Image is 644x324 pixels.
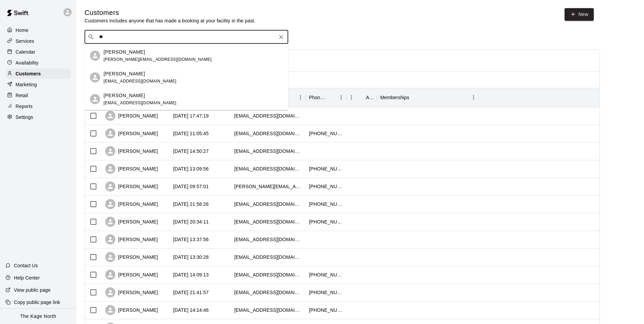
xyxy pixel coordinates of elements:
div: Phone Number [309,88,327,107]
div: Memberships [377,88,479,107]
div: +12892188048 [309,183,343,190]
span: [EMAIL_ADDRESS][DOMAIN_NAME] [104,79,177,84]
div: 2025-09-07 21:58:26 [173,201,209,208]
div: tkowpak@gmail.com [234,148,302,155]
div: [PERSON_NAME] [105,111,158,121]
div: [PERSON_NAME] [105,270,158,280]
button: Clear [276,32,286,42]
p: Services [16,38,34,44]
span: [PERSON_NAME][EMAIL_ADDRESS][DOMAIN_NAME] [104,57,211,62]
p: Copy public page link [14,299,60,306]
button: Menu [336,92,346,103]
div: 2025-07-29 13:30:28 [173,254,209,260]
div: [PERSON_NAME] [105,234,158,245]
p: Marketing [16,81,37,88]
a: Services [5,36,71,46]
div: +14168734618 [309,130,343,137]
div: mo.bap7@live.ca [234,271,302,278]
div: laurenstanton@hotmail.com [234,218,302,225]
div: [PERSON_NAME] [105,252,158,262]
div: Dylan Shepherd [90,94,100,104]
p: Customers includes anyone that has made a booking at your facility in the past. [85,17,256,24]
div: [PERSON_NAME] [105,181,158,192]
p: View public page [14,287,51,293]
div: jackierowley2005@yahoo.ca [234,254,302,260]
div: [PERSON_NAME] [105,305,158,315]
button: Menu [295,92,306,103]
div: [PERSON_NAME] [105,164,158,174]
button: Menu [468,92,479,103]
button: Sort [327,93,336,102]
div: +17053212704 [309,307,343,313]
div: 2025-09-06 13:37:56 [173,236,209,243]
div: 2025-09-09 11:05:45 [173,130,209,137]
div: robertjosephdowney@gmail.com [234,289,302,296]
div: adam.lehmann1@gmail.com [234,183,302,190]
div: [PERSON_NAME] [105,217,158,227]
div: epmatte@hotmail.com [234,201,302,208]
div: 2024-09-10 14:14:46 [173,307,209,313]
div: bemister_cecile@hotmail.com [234,165,302,172]
p: [PERSON_NAME] [104,49,145,56]
div: [PERSON_NAME] [105,287,158,298]
a: Settings [5,112,71,122]
div: 2025-09-08 14:50:27 [173,148,209,155]
div: Memberships [380,88,409,107]
p: Availability [16,59,39,66]
div: +17057348087 [309,201,343,208]
a: New [565,8,594,21]
button: Sort [356,93,366,102]
p: Customers [16,70,41,77]
div: Email [231,88,306,107]
p: Retail [16,92,28,99]
a: Customers [5,69,71,79]
div: Search customers by name or email [85,30,288,44]
a: Reports [5,101,71,111]
div: 2025-09-06 20:34:11 [173,218,209,225]
div: tdalakoudis@gmail.com [234,236,302,243]
div: 2025-09-09 17:47:19 [173,112,209,119]
div: +16472070795 [309,271,343,278]
div: +14163031000 [309,218,343,225]
span: [EMAIL_ADDRESS][DOMAIN_NAME] [104,101,177,105]
div: [PERSON_NAME] [105,128,158,139]
a: Home [5,25,71,35]
div: Phone Number [306,88,346,107]
div: [PERSON_NAME] [105,199,158,209]
p: Calendar [16,49,35,55]
button: Menu [346,92,356,103]
a: Marketing [5,79,71,90]
a: Calendar [5,47,71,57]
a: Availability [5,58,71,68]
p: The Kage North [20,313,56,320]
div: 2025-09-08 09:57:01 [173,183,209,190]
button: Sort [409,93,419,102]
div: [PERSON_NAME] [105,146,158,156]
div: 2025-06-24 21:41:57 [173,289,209,296]
div: stephensonremax@gmail.com [234,112,302,119]
div: 2025-09-08 13:09:56 [173,165,209,172]
div: +14372677535 [309,289,343,296]
div: JOSH MORGAN [90,72,100,83]
div: Melissa Walker [90,51,100,61]
div: d33cooper@hotmail.com [234,130,302,137]
div: Age [366,88,373,107]
p: Help Center [14,274,40,281]
p: Home [16,27,29,34]
p: Contact Us [14,262,38,269]
h5: Customers [85,8,256,17]
p: Reports [16,103,33,110]
div: +19057581676 [309,165,343,172]
a: Retail [5,90,71,101]
div: sarahbatchilder@gmail.com [234,307,302,313]
p: [PERSON_NAME] [104,70,145,77]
